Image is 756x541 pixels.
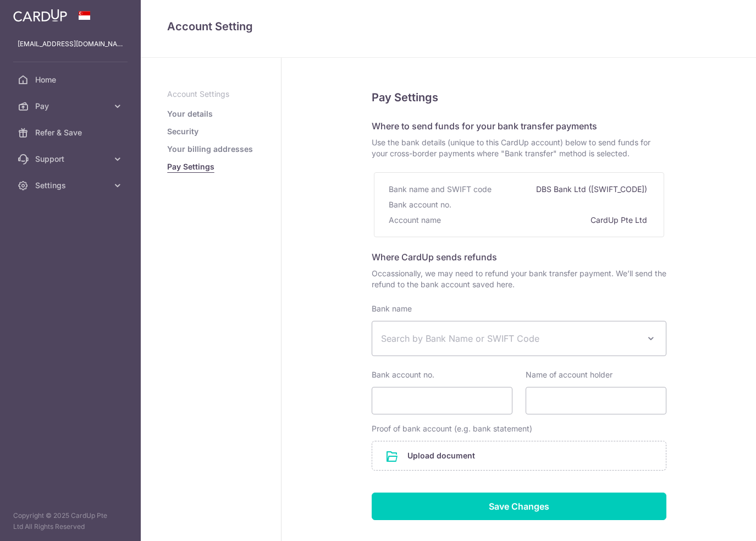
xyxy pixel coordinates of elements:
span: translation missing: en.refund_bank_accounts.show.title.account_setting [167,20,253,33]
div: DBS Bank Ltd ([SWIFT_CODE]) [536,182,649,197]
span: Home [35,74,108,85]
h5: Pay Settings [372,89,666,106]
span: Support [35,154,108,165]
input: Save Changes [372,493,666,520]
img: CardUp [13,9,67,22]
span: Pay [35,101,108,112]
div: Account name [389,212,443,228]
span: Where CardUp sends refunds [372,252,497,263]
label: Bank name [372,303,412,314]
div: CardUp Pte Ltd [591,212,649,228]
label: Bank account no. [372,369,434,380]
a: Your billing addresses [167,144,253,155]
span: Where to send funds for your bank transfer payments [372,121,597,132]
label: Proof of bank account (e.g. bank statement) [372,423,532,434]
a: Your details [167,108,213,119]
span: Refer & Save [35,127,108,138]
iframe: Opens a widget where you can find more information [686,508,745,535]
a: Security [167,126,198,137]
div: Bank name and SWIFT code [389,182,494,197]
label: Name of account holder [526,369,612,380]
span: Use the bank details (unique to this CardUp account) below to send funds for your cross-border pa... [372,137,666,159]
p: Account Settings [167,89,255,100]
a: Pay Settings [167,161,214,172]
span: Search by Bank Name or SWIFT Code [381,332,639,345]
p: [EMAIL_ADDRESS][DOMAIN_NAME] [18,39,123,50]
span: Settings [35,180,108,191]
span: Occassionally, we may need to refund your bank transfer payment. We’ll send the refund to the ban... [372,268,666,290]
div: Upload document [372,441,666,471]
div: Bank account no. [389,197,454,212]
